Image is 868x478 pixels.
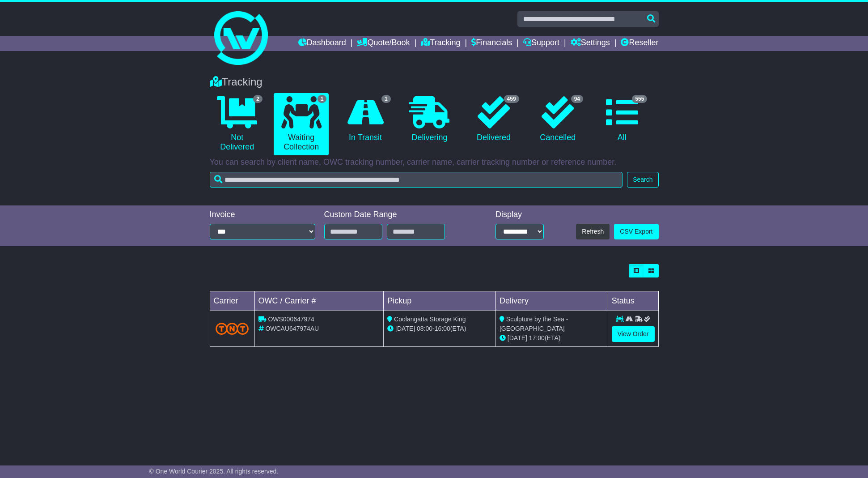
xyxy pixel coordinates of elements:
td: OWC / Carrier # [254,291,384,311]
a: 555 All [594,93,649,146]
a: Settings [571,36,610,51]
a: 1 Waiting Collection [274,93,329,155]
td: Delivery [495,291,608,311]
td: Carrier [210,291,254,311]
span: OWCAU647974AU [265,325,319,332]
span: OWS000647974 [268,316,314,323]
a: Tracking [421,36,460,51]
p: You can search by client name, OWC tracking number, carrier name, carrier tracking number or refe... [210,158,659,167]
a: 1 In Transit [338,93,393,146]
div: - (ETA) [387,324,492,333]
span: Sculpture by the Sea - [GEOGRAPHIC_DATA] [500,316,568,332]
div: Tracking [205,76,663,89]
td: Pickup [384,291,496,311]
td: Status [608,291,658,311]
span: 08:00 [417,325,432,332]
a: View Order [612,326,655,342]
a: 459 Delivered [466,93,521,146]
a: 2 Not Delivered [210,93,265,155]
span: 16:00 [435,325,450,332]
span: 94 [571,95,583,103]
div: (ETA) [500,333,604,343]
a: Support [523,36,559,51]
img: TNT_Domestic.png [216,323,249,335]
a: CSV Export [614,224,658,239]
span: [DATE] [508,334,527,341]
div: Display [495,210,544,220]
div: Invoice [210,210,315,220]
span: 1 [318,95,327,103]
a: Reseller [621,36,658,51]
span: © One World Courier 2025. All rights reserved. [149,468,279,475]
button: Refresh [576,224,610,239]
a: 94 Cancelled [530,93,585,146]
span: 555 [632,95,647,103]
a: Financials [471,36,512,51]
span: 17:00 [529,334,545,341]
div: Custom Date Range [324,210,468,220]
span: 459 [504,95,519,103]
span: Coolangatta Storage King [394,316,466,323]
button: Search [627,172,658,188]
a: Dashboard [298,36,346,51]
a: Delivering [402,93,457,146]
span: 1 [381,95,391,103]
a: Quote/Book [357,36,410,51]
span: 2 [253,95,263,103]
span: [DATE] [395,325,415,332]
